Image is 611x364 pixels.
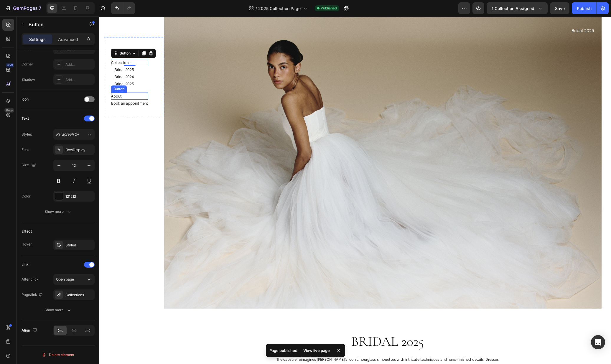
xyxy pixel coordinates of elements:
[65,194,93,199] div: 121212
[4,108,14,113] div: Beta
[2,2,44,14] button: 7
[22,62,33,67] div: Corner
[29,36,46,42] p: Settings
[22,305,95,315] button: Show more
[22,132,32,137] div: Styles
[22,242,32,247] div: Hover
[42,351,74,358] div: Delete element
[22,206,95,217] button: Show more
[53,274,95,285] button: Open page
[65,292,93,298] div: Collections
[572,2,597,14] button: Publish
[256,5,257,11] span: /
[65,77,93,83] div: Add...
[550,2,569,14] button: Save
[45,307,72,313] div: Show more
[22,327,38,335] div: Align
[321,6,337,11] span: Published
[22,77,35,82] div: Shadow
[22,116,29,121] div: Text
[258,5,301,11] span: 2025 Collection Page
[487,2,548,14] button: 1 collection assigned
[6,63,14,67] div: 450
[56,132,79,137] span: Paragraph 2*
[22,161,37,169] div: Size
[39,5,41,12] p: 7
[65,147,93,153] div: FixelDisplay
[99,17,611,364] iframe: Design area
[22,277,39,282] div: After click
[22,262,29,267] div: Link
[177,340,399,359] p: The capsule reimagines [PERSON_NAME]’s iconic hourglass silhouettes with intricate techniques and...
[22,229,32,234] div: Effect
[65,62,93,67] div: Add...
[269,347,297,353] p: Page published
[22,97,29,102] div: Icon
[555,6,565,11] span: Save
[29,21,79,28] p: Button
[111,2,135,14] div: Undo/Redo
[22,350,95,360] button: Delete element
[577,5,592,11] div: Publish
[300,346,333,355] div: View live page
[492,5,534,11] span: 1 collection assigned
[65,243,93,248] div: Styled
[45,209,72,215] div: Show more
[56,277,74,281] span: Open page
[22,147,29,152] div: Font
[591,335,605,349] div: Open Intercom Messenger
[58,36,78,42] p: Advanced
[22,194,31,199] div: Color
[53,129,95,140] button: Paragraph 2*
[22,292,43,297] div: Page/link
